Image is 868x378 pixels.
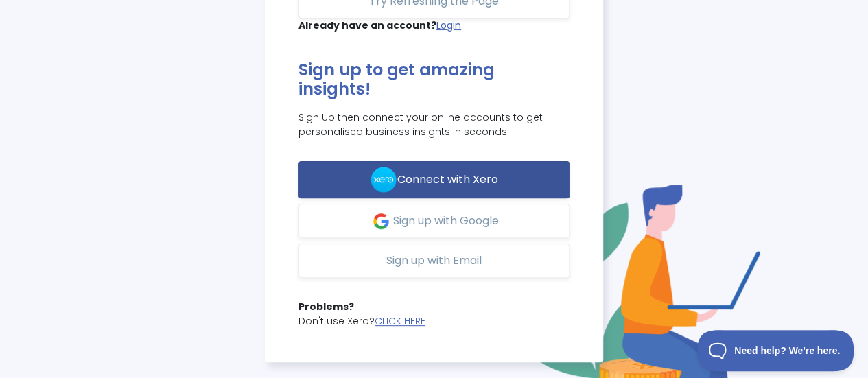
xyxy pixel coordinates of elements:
[697,330,854,371] iframe: Toggle Customer Support
[370,166,397,193] img: xero-logo.png
[298,244,570,278] button: Sign up with Email
[290,314,578,329] p: Don't use Xero?
[298,60,570,100] h2: Sign up to get amazing insights!
[298,110,570,139] p: Sign Up then connect your online accounts to get personalised business insights in seconds.
[436,19,461,32] a: Login
[386,252,482,268] span: Sign up with Email
[298,161,570,198] button: Connect with Xero
[290,300,578,314] strong: Problems?
[298,204,570,238] button: Sign up with Google
[298,19,436,32] strong: Already have an account?
[393,213,499,228] span: Sign up with Google
[375,314,425,328] a: CLICK HERE
[369,209,393,233] img: google-login.png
